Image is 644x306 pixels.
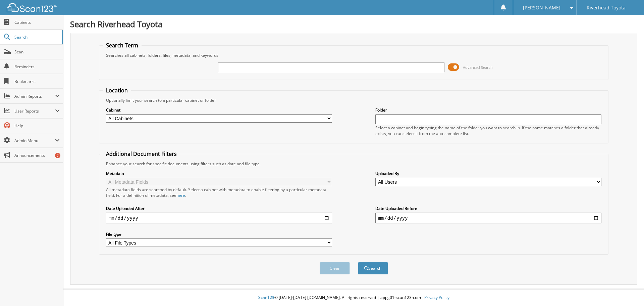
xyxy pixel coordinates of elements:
[14,108,55,114] span: User Reports
[463,65,493,70] span: Advanced Search
[106,213,332,223] input: start
[375,125,601,136] div: Select a cabinet and begin typing the name of the folder you want to search in. If the name match...
[14,64,60,70] span: Reminders
[523,6,560,10] span: [PERSON_NAME]
[320,262,350,274] button: Clear
[103,87,131,94] legend: Location
[14,79,60,84] span: Bookmarks
[14,34,59,40] span: Search
[375,213,601,223] input: end
[14,49,60,55] span: Scan
[55,153,60,158] div: 7
[103,150,180,158] legend: Additional Document Filters
[258,295,274,300] span: Scan123
[424,295,449,300] a: Privacy Policy
[106,187,332,198] div: All metadata fields are searched by default. Select a cabinet with metadata to enable filtering b...
[14,123,60,129] span: Help
[14,138,55,143] span: Admin Menu
[375,107,601,113] label: Folder
[7,3,57,12] img: scan123-logo-white.svg
[106,171,332,176] label: Metadata
[375,171,601,176] label: Uploaded By
[103,97,605,103] div: Optionally limit your search to a particular cabinet or folder
[103,52,605,58] div: Searches all cabinets, folders, files, metadata, and keywords
[103,161,605,167] div: Enhance your search for specific documents using filters such as date and file type.
[176,192,185,198] a: here
[610,274,644,306] iframe: Chat Widget
[14,152,60,158] span: Announcements
[63,290,644,306] div: © [DATE]-[DATE] [DOMAIN_NAME]. All rights reserved | appg01-scan123-com |
[70,18,637,30] h1: Search Riverhead Toyota
[14,93,55,99] span: Admin Reports
[106,231,332,237] label: File type
[358,262,388,274] button: Search
[375,206,601,211] label: Date Uploaded Before
[106,206,332,211] label: Date Uploaded After
[106,107,332,113] label: Cabinet
[14,19,60,25] span: Cabinets
[587,6,626,10] span: Riverhead Toyota
[103,42,142,49] legend: Search Term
